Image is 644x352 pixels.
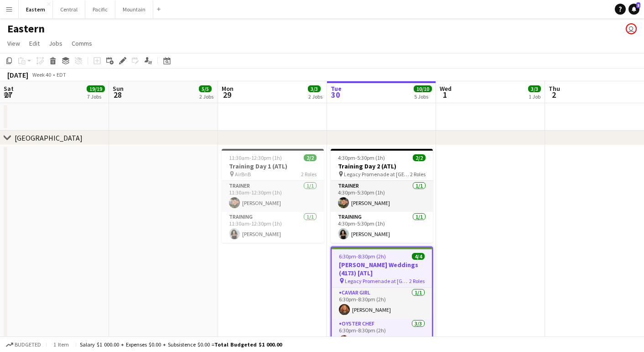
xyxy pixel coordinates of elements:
[72,39,92,47] span: Comms
[331,162,433,170] h3: Training Day 2 (ATL)
[222,162,324,170] h3: Training Day 1 (ATL)
[115,0,153,18] button: Mountain
[338,154,385,161] span: 4:30pm-5:30pm (1h)
[68,37,96,49] a: Comms
[308,85,321,92] span: 3/3
[438,89,452,100] span: 1
[331,181,433,212] app-card-role: Trainer1/14:30pm-5:30pm (1h)[PERSON_NAME]
[53,0,85,18] button: Central
[113,84,124,93] span: Sun
[2,89,14,100] span: 27
[7,22,45,36] h1: Eastern
[412,253,425,260] span: 4/4
[4,84,14,93] span: Sat
[222,84,234,93] span: Mon
[30,71,53,78] span: Week 40
[199,93,213,100] div: 2 Jobs
[199,85,212,92] span: 5/5
[409,278,425,284] span: 2 Roles
[57,71,66,78] div: EDT
[45,37,66,49] a: Jobs
[304,154,317,161] span: 2/2
[628,4,639,15] a: 5
[4,37,24,49] a: View
[414,93,431,100] div: 5 Jobs
[308,93,322,100] div: 2 Jobs
[5,340,42,350] button: Budgeted
[413,154,426,161] span: 2/2
[344,171,410,178] span: Legacy Promenade at [GEOGRAPHIC_DATA] S
[235,171,251,178] span: AirBnB
[80,341,282,348] div: Salary $1 000.00 + Expenses $0.00 + Subsistence $0.00 =
[345,278,409,284] span: Legacy Promenade at [GEOGRAPHIC_DATA] S
[222,149,324,243] app-job-card: 11:30am-12:30pm (1h)2/2Training Day 1 (ATL) AirBnB2 RolesTrainer1/111:30am-12:30pm (1h)[PERSON_NA...
[29,39,40,47] span: Edit
[15,341,41,348] span: Budgeted
[50,341,72,348] span: 1 item
[331,149,433,243] app-job-card: 4:30pm-5:30pm (1h)2/2Training Day 2 (ATL) Legacy Promenade at [GEOGRAPHIC_DATA] S2 RolesTrainer1/...
[529,93,540,100] div: 1 Job
[85,0,115,18] button: Pacific
[329,89,342,100] span: 30
[87,85,105,92] span: 19/19
[332,288,432,319] app-card-role: Caviar Girl1/16:30pm-8:30pm (2h)[PERSON_NAME]
[549,84,560,93] span: Thu
[111,89,124,100] span: 28
[331,212,433,243] app-card-role: Training1/14:30pm-5:30pm (1h)[PERSON_NAME]
[528,85,541,92] span: 3/3
[414,85,432,92] span: 10/10
[87,93,104,100] div: 7 Jobs
[636,2,640,8] span: 5
[229,154,282,161] span: 11:30am-12:30pm (1h)
[410,171,426,178] span: 2 Roles
[19,0,53,18] button: Eastern
[7,70,28,79] div: [DATE]
[49,39,62,47] span: Jobs
[626,23,637,34] app-user-avatar: Michael Bourie
[339,253,386,260] span: 6:30pm-8:30pm (2h)
[26,37,43,49] a: Edit
[222,181,324,212] app-card-role: Trainer1/111:30am-12:30pm (1h)[PERSON_NAME]
[332,261,432,277] h3: [PERSON_NAME] Weddings (4173) [ATL]
[15,133,83,142] div: [GEOGRAPHIC_DATA]
[547,89,560,100] span: 2
[220,89,234,100] span: 29
[222,212,324,243] app-card-role: Training1/111:30am-12:30pm (1h)[PERSON_NAME]
[7,39,20,47] span: View
[214,341,282,348] span: Total Budgeted $1 000.00
[331,84,342,93] span: Tue
[301,171,317,178] span: 2 Roles
[440,84,452,93] span: Wed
